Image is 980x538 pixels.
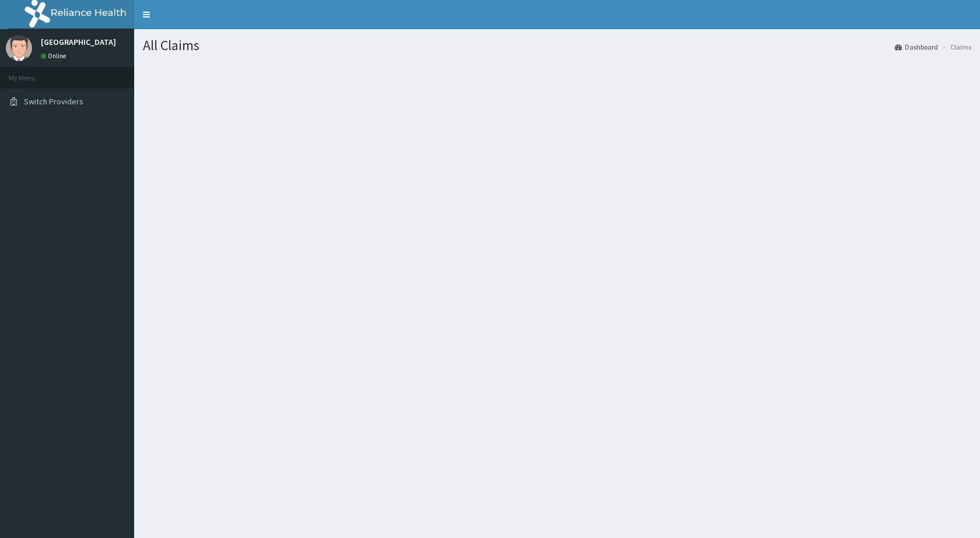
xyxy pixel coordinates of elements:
h1: All Claims [143,38,971,53]
a: Dashboard [895,42,938,52]
img: User Image [6,35,32,61]
a: Online [41,52,69,60]
p: [GEOGRAPHIC_DATA] [41,38,116,46]
li: Claims [939,42,971,52]
span: Switch Providers [24,96,83,107]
